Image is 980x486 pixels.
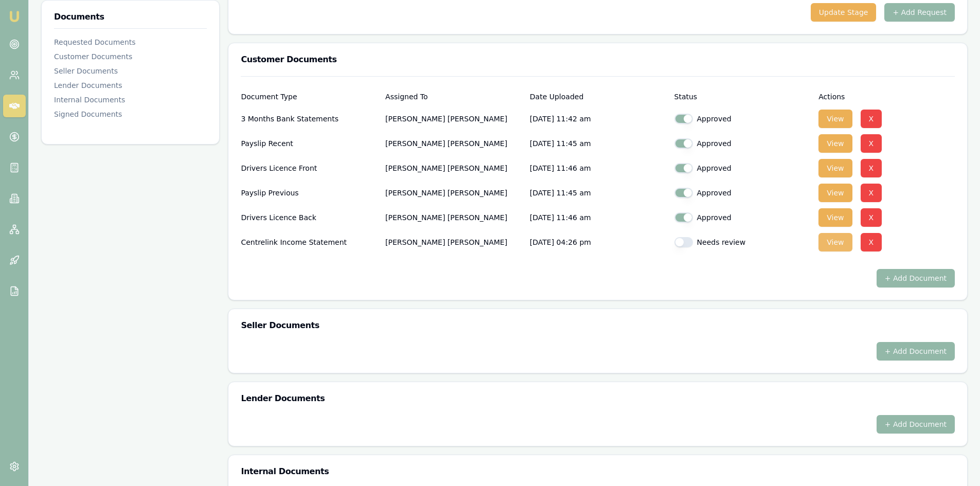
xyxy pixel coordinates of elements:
[54,13,207,21] h3: Documents
[385,232,522,253] p: [PERSON_NAME] [PERSON_NAME]
[674,212,811,223] div: Approved
[385,133,522,154] p: [PERSON_NAME] [PERSON_NAME]
[818,159,852,177] button: View
[818,208,852,227] button: View
[861,159,882,177] button: X
[241,56,955,64] h3: Customer Documents
[818,184,852,202] button: View
[674,138,811,149] div: Approved
[877,342,955,361] button: + Add Document
[241,183,377,203] div: Payslip Previous
[530,93,666,100] div: Date Uploaded
[54,37,207,47] div: Requested Documents
[8,10,21,23] img: emu-icon-u.png
[54,51,207,62] div: Customer Documents
[385,207,522,228] p: [PERSON_NAME] [PERSON_NAME]
[861,134,882,153] button: X
[530,158,666,178] p: [DATE] 11:46 am
[674,188,811,198] div: Approved
[530,232,666,253] p: [DATE] 04:26 pm
[818,134,852,153] button: View
[674,163,811,173] div: Approved
[241,133,377,154] div: Payslip Recent
[530,109,666,129] p: [DATE] 11:42 am
[530,133,666,154] p: [DATE] 11:45 am
[241,232,377,253] div: Centrelink Income Statement
[241,467,955,476] h3: Internal Documents
[385,158,522,178] p: [PERSON_NAME] [PERSON_NAME]
[530,207,666,228] p: [DATE] 11:46 am
[241,109,377,129] div: 3 Months Bank Statements
[884,3,955,22] button: + Add Request
[877,269,955,287] button: + Add Document
[674,93,811,100] div: Status
[861,184,882,202] button: X
[241,158,377,178] div: Drivers Licence Front
[861,110,882,128] button: X
[877,415,955,434] button: + Add Document
[861,233,882,251] button: X
[385,109,522,129] p: [PERSON_NAME] [PERSON_NAME]
[811,3,877,22] button: Update Stage
[241,207,377,228] div: Drivers Licence Back
[385,93,522,100] div: Assigned To
[818,233,852,251] button: View
[674,237,811,247] div: Needs review
[54,109,207,119] div: Signed Documents
[818,93,955,100] div: Actions
[54,66,207,76] div: Seller Documents
[818,110,852,128] button: View
[54,80,207,91] div: Lender Documents
[241,93,377,100] div: Document Type
[530,183,666,203] p: [DATE] 11:45 am
[54,95,207,105] div: Internal Documents
[241,394,955,403] h3: Lender Documents
[385,183,522,203] p: [PERSON_NAME] [PERSON_NAME]
[241,321,955,330] h3: Seller Documents
[861,208,882,227] button: X
[674,114,811,124] div: Approved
